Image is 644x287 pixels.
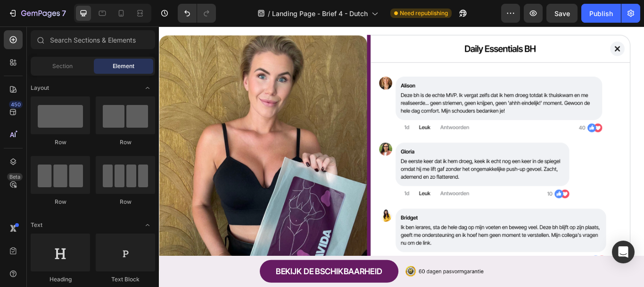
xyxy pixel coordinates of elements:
[96,138,155,147] div: Row
[96,198,155,206] div: Row
[7,173,23,181] div: Beta
[268,9,270,18] span: /
[140,217,155,233] span: Toggle open
[9,101,23,108] div: 450
[31,30,155,49] input: Search Sections & Elements
[554,9,570,17] span: Save
[31,198,90,206] div: Row
[31,221,42,229] span: Text
[140,80,155,96] span: Toggle open
[31,84,49,92] span: Layout
[62,8,66,19] p: 7
[113,62,134,70] span: Element
[546,4,578,23] button: Save
[400,9,448,17] span: Need republishing
[52,62,73,70] span: Section
[581,4,621,23] button: Publish
[612,241,635,263] div: Open Intercom Messenger
[589,9,613,18] div: Publish
[96,275,155,284] div: Text Block
[4,4,70,23] button: 7
[31,275,90,284] div: Heading
[272,9,368,18] span: Landing Page - Brief 4 - Dutch
[178,4,216,23] div: Undo/Redo
[159,26,644,287] iframe: Design area
[31,138,90,147] div: Row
